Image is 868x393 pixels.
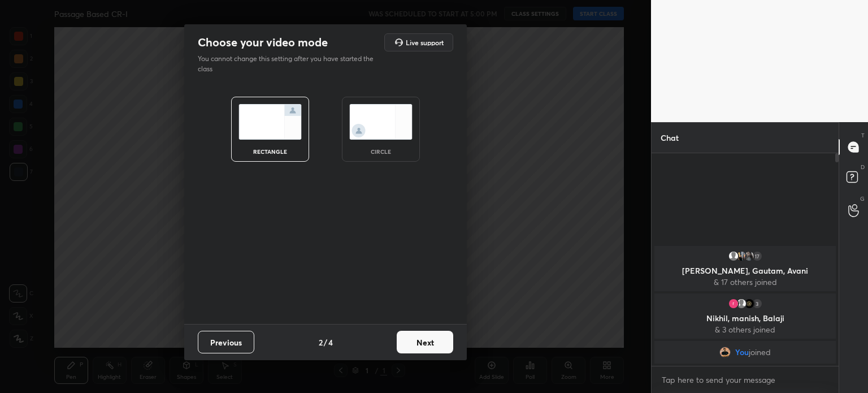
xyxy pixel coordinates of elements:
[324,336,327,348] h4: /
[744,298,755,309] img: f5e6a2890ed44d7fa64f3a63ae847789.jpg
[752,298,763,309] div: 3
[661,278,829,287] p: & 17 others joined
[652,123,688,153] p: Chat
[719,347,731,358] img: 4b40390f03df4bc2a901db19e4fe98f0.jpg
[198,331,254,353] button: Previous
[860,195,865,203] p: G
[861,163,865,171] p: D
[728,298,739,309] img: 60e3fc78decf4aee86ac3ece9f97fd60.jpg
[358,149,403,154] div: circle
[661,325,829,334] p: & 3 others joined
[736,251,747,262] img: 12ce3ec98b4444858bae02772c1ab092.jpg
[744,251,755,262] img: 1f454bbfbb4e46a3a1e11cc953c35944.jpg
[661,314,829,323] p: Nikhil, manish, Balaji
[397,331,453,353] button: Next
[728,251,739,262] img: default.png
[198,35,328,50] h2: Choose your video mode
[238,104,302,140] img: normalScreenIcon.ae25ed63.svg
[861,131,865,140] p: T
[328,336,333,348] h4: 4
[736,298,747,309] img: default.png
[349,104,413,140] img: circleScreenIcon.acc0effb.svg
[198,54,381,74] p: You cannot change this setting after you have started the class
[752,251,763,262] div: 17
[749,348,771,357] span: joined
[735,348,749,357] span: You
[661,266,829,275] p: [PERSON_NAME], Gautam, Avani
[652,244,839,366] div: grid
[248,149,293,154] div: rectangle
[406,39,444,46] h5: Live support
[319,336,323,348] h4: 2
